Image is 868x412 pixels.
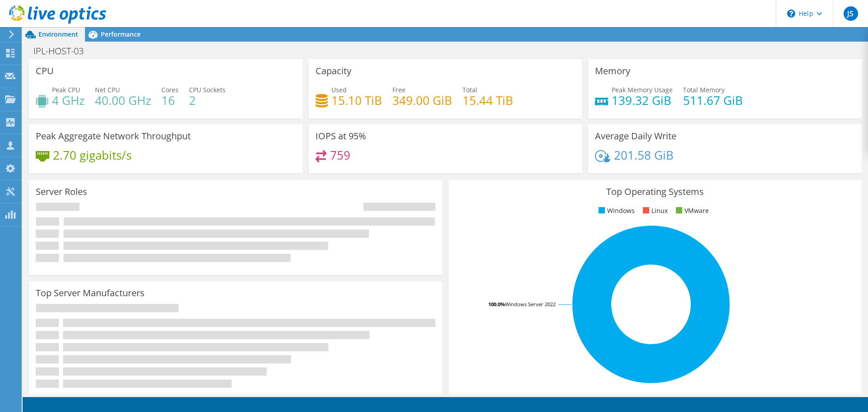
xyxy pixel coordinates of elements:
h3: CPU [36,66,54,76]
h3: Server Roles [36,187,87,197]
h3: Capacity [316,66,351,76]
h3: Peak Aggregate Network Throughput [36,131,191,141]
h4: 2 [189,95,226,105]
h4: 511.67 GiB [683,95,743,105]
span: Used [331,85,347,94]
li: Windows [596,206,635,216]
span: Peak CPU [52,85,80,94]
svg: \n [787,9,795,18]
h3: IOPS at 95% [316,131,366,141]
h4: 139.32 GiB [612,95,673,105]
h3: Top Server Manufacturers [36,288,145,298]
h1: IPL-HOST-03 [29,46,98,56]
li: Linux [641,206,668,216]
span: Free [392,85,406,94]
span: JS [844,6,858,21]
tspan: Windows Server 2022 [505,301,556,308]
h4: 2.70 gigabits/s [53,150,132,160]
tspan: 100.0% [488,301,505,308]
h4: 15.44 TiB [462,95,513,105]
h3: Average Daily Write [595,131,676,141]
span: Cores [161,85,179,94]
span: Peak Memory Usage [612,85,673,94]
span: Total Memory [683,85,725,94]
span: Net CPU [95,85,120,94]
h4: 349.00 GiB [392,95,452,105]
span: Performance [101,30,141,38]
h4: 4 GHz [52,95,85,105]
h4: 40.00 GHz [95,95,151,105]
h4: 15.10 TiB [331,95,382,105]
h4: 16 [161,95,179,105]
h4: 759 [330,150,350,160]
span: Environment [38,30,78,38]
h3: Memory [595,66,630,76]
h4: 201.58 GiB [614,150,674,160]
span: CPU Sockets [189,85,226,94]
li: VMware [674,206,709,216]
span: Total [462,85,477,94]
h3: Top Operating Systems [455,187,855,197]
